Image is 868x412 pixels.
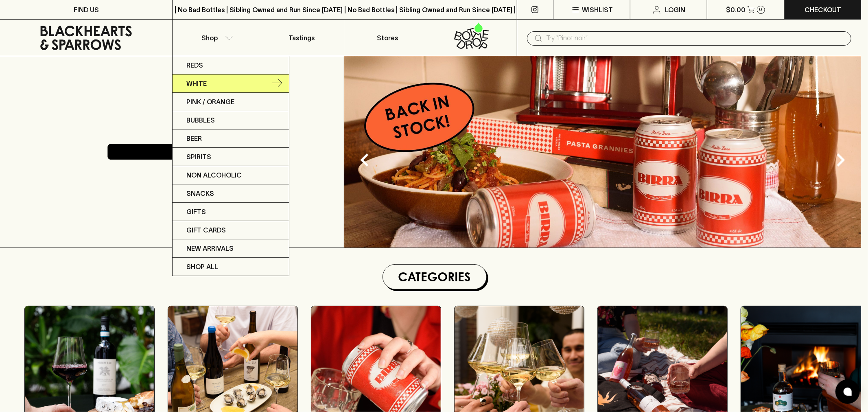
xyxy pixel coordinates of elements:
a: Spirits [173,148,289,166]
p: Beer [186,134,202,143]
a: Gifts [173,203,289,221]
a: Bubbles [173,111,289,129]
p: Bubbles [186,115,215,125]
a: White [173,75,289,93]
a: SHOP ALL [173,258,289,276]
a: Snacks [173,184,289,203]
p: Snacks [186,188,214,198]
a: Reds [173,56,289,75]
p: SHOP ALL [186,262,218,272]
p: Non Alcoholic [186,170,242,180]
p: Reds [186,60,203,70]
a: Gift Cards [173,221,289,239]
p: New Arrivals [186,243,234,253]
a: New Arrivals [173,239,289,258]
p: Gifts [186,207,206,217]
p: Pink / Orange [186,97,234,107]
a: Pink / Orange [173,93,289,111]
img: bubble-icon [844,388,852,396]
p: Spirits [186,152,211,162]
p: Gift Cards [186,225,226,235]
a: Beer [173,129,289,148]
p: White [186,79,207,88]
a: Non Alcoholic [173,166,289,184]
